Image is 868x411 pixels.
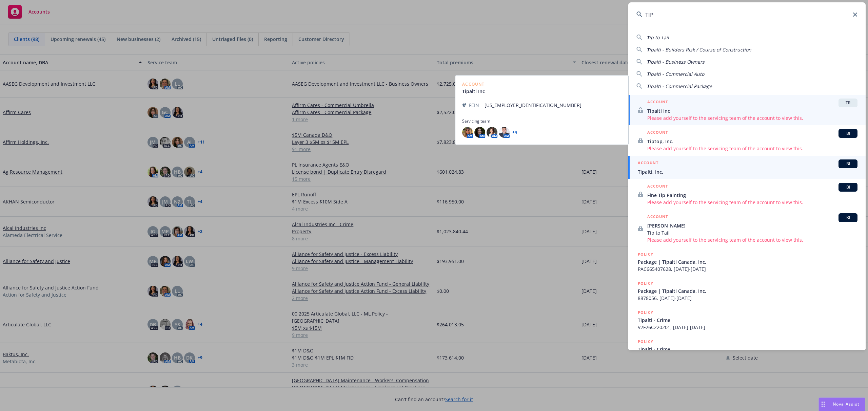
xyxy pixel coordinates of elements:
[647,222,857,229] span: [PERSON_NAME]
[647,71,649,77] span: T
[833,401,860,407] span: Nova Assist
[818,397,865,411] button: Nova Assist
[649,59,705,65] span: ipalti - Business Owners
[647,34,649,41] span: T
[649,71,704,77] span: ipalti - Commercial Auto
[647,199,857,206] span: Please add yourself to the servicing team of the account to view this.
[819,398,827,411] div: Drag to move
[647,183,668,191] h5: ACCOUNT
[647,213,668,221] h5: ACCOUNT
[638,168,857,175] span: Tipalti, Inc.
[841,215,855,221] span: BI
[647,192,857,199] span: Fine Tip Painting
[649,46,751,53] span: ipalti - Builders Risk / Course of Construction
[628,305,866,334] a: POLICYTipalti - CrimeV2F26C220201, [DATE]-[DATE]
[638,324,857,331] span: V2F26C220201, [DATE]-[DATE]
[647,114,857,122] span: Please add yourself to the servicing team of the account to view this.
[638,159,658,168] h5: ACCOUNT
[841,161,855,167] span: BI
[628,156,866,179] a: ACCOUNTBITipalti, Inc.
[638,317,857,324] span: Tipalti - Crime
[647,83,649,89] span: T
[647,145,857,152] span: Please add yourself to the servicing team of the account to view this.
[638,346,857,353] span: Tipalti - Crime
[649,83,712,89] span: ipalti - Commercial Package
[647,46,649,53] span: T
[628,210,866,247] a: ACCOUNTBI[PERSON_NAME]Tip to TailPlease add yourself to the servicing team of the account to view...
[841,100,855,106] span: TR
[638,295,857,302] span: 8878056, [DATE]-[DATE]
[628,95,866,125] a: ACCOUNTTRTipalti IncPlease add yourself to the servicing team of the account to view this.
[647,129,668,137] h5: ACCOUNT
[628,276,866,305] a: POLICYPackage | Tipalti Canada, Inc.8878056, [DATE]-[DATE]
[649,34,669,41] span: ip to Tail
[628,334,866,364] a: POLICYTipalti - Crime
[638,287,857,295] span: Package | Tipalti Canada, Inc.
[647,59,649,65] span: T
[638,280,653,287] h5: POLICY
[647,229,857,236] span: Tip to Tail
[647,107,857,114] span: Tipalti Inc
[628,125,866,156] a: ACCOUNTBITiptop, Inc.Please add yourself to the servicing team of the account to view this.
[628,179,866,210] a: ACCOUNTBIFine Tip PaintingPlease add yourself to the servicing team of the account to view this.
[841,130,855,136] span: BI
[647,138,857,145] span: Tiptop, Inc.
[638,265,857,273] span: PAC665407628, [DATE]-[DATE]
[841,184,855,190] span: BI
[647,99,668,107] h5: ACCOUNT
[638,338,653,345] h5: POLICY
[638,258,857,265] span: Package | Tipalti Canada, Inc.
[628,247,866,276] a: POLICYPackage | Tipalti Canada, Inc.PAC665407628, [DATE]-[DATE]
[628,2,866,27] input: Search...
[638,251,653,258] h5: POLICY
[638,309,653,316] h5: POLICY
[647,236,857,243] span: Please add yourself to the servicing team of the account to view this.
